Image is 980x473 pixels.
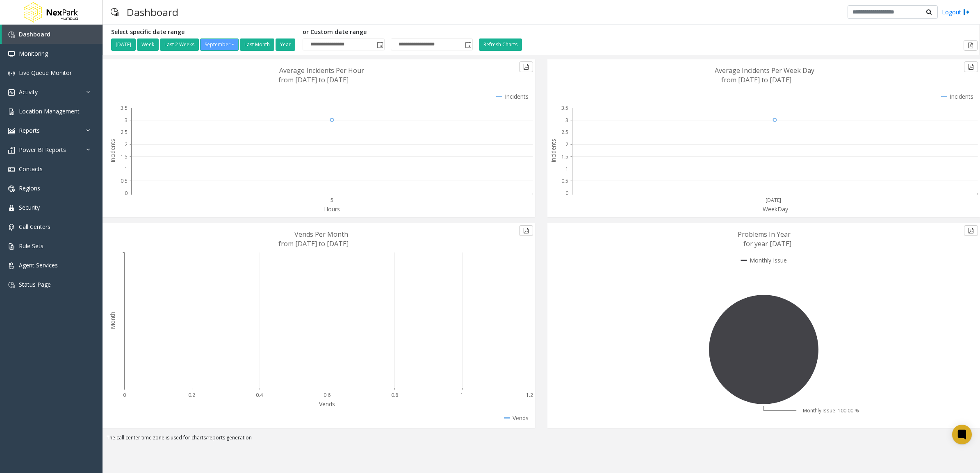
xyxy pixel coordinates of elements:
h5: or Custom date range [303,29,473,36]
span: Toggle popup [375,39,384,50]
button: September [200,38,239,51]
button: Refresh Charts [479,38,522,51]
span: Agent Services [19,261,58,269]
text: Incidents [109,139,116,163]
text: 0.4 [256,392,263,398]
text: Vends [319,400,335,408]
span: Live Queue Monitor [19,69,72,77]
img: 'icon' [8,70,15,77]
img: 'icon' [8,224,15,231]
text: 1 [565,165,568,172]
text: 5 [330,197,333,204]
a: Logout [942,8,970,16]
span: Toggle popup [463,39,472,50]
text: 1.5 [121,153,128,160]
text: Vends Per Month [294,230,348,239]
span: Call Centers [19,223,50,231]
span: Monitoring [19,50,48,57]
text: Problems In Year [738,230,791,239]
button: Export to pdf [964,225,978,236]
img: 'icon' [8,263,15,269]
text: 0.2 [188,392,195,398]
img: logout [963,8,970,16]
text: 0.6 [324,392,330,398]
text: Incidents [549,139,557,163]
text: Average Incidents Per Hour [279,66,364,75]
text: 0.8 [391,392,398,398]
text: 0 [123,392,126,398]
span: Status Page [19,281,51,288]
text: 3.5 [561,104,568,111]
text: Hours [324,205,340,213]
text: 0.5 [121,177,128,184]
text: 0.5 [561,177,568,184]
span: Reports [19,127,40,134]
img: 'icon' [8,166,15,173]
img: 'icon' [8,89,15,96]
img: 'icon' [8,243,15,250]
img: 'icon' [8,282,15,288]
h5: Select specific date range [111,29,296,36]
text: WeekDay [763,205,789,213]
span: Regions [19,184,40,192]
a: Dashboard [2,25,103,44]
text: 1 [125,165,128,172]
text: 2.5 [561,129,568,136]
span: Location Management [19,107,80,115]
span: Activity [19,88,38,96]
text: 1 [460,392,463,398]
span: Power BI Reports [19,146,66,154]
text: 2.5 [121,129,128,136]
button: Export to pdf [964,61,978,72]
img: pageIcon [111,2,119,22]
text: 3.5 [121,104,128,111]
span: Dashboard [19,30,50,38]
h3: Dashboard [123,2,182,22]
text: [DATE] [766,197,781,204]
button: Year [276,38,295,51]
img: 'icon' [8,128,15,134]
text: Average Incidents Per Week Day [715,66,814,75]
img: 'icon' [8,51,15,57]
text: 1.2 [526,392,533,398]
button: Export to pdf [519,225,533,236]
button: Export to pdf [519,61,533,72]
text: from [DATE] to [DATE] [278,75,349,84]
text: from [DATE] to [DATE] [278,239,349,248]
text: Month [109,312,116,329]
text: Monthly Issue: 100.00 % [803,407,859,414]
button: [DATE] [111,38,136,51]
text: 2 [565,141,568,148]
text: 3 [565,117,568,124]
text: 3 [125,117,128,124]
img: 'icon' [8,186,15,192]
button: Week [137,38,159,51]
text: from [DATE] to [DATE] [721,75,791,84]
img: 'icon' [8,147,15,154]
text: for year [DATE] [743,239,791,248]
button: Export to pdf [964,40,978,51]
img: 'icon' [8,32,15,38]
text: 2 [125,141,128,148]
button: Last 2 Weeks [160,38,199,51]
text: 0 [125,190,128,197]
span: Rule Sets [19,242,43,250]
span: Security [19,204,40,211]
span: Contacts [19,165,43,173]
img: 'icon' [8,109,15,115]
text: 0 [565,190,568,197]
text: 1.5 [561,153,568,160]
div: The call center time zone is used for charts/reports generation [103,434,980,446]
button: Last Month [240,38,274,51]
img: 'icon' [8,205,15,211]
